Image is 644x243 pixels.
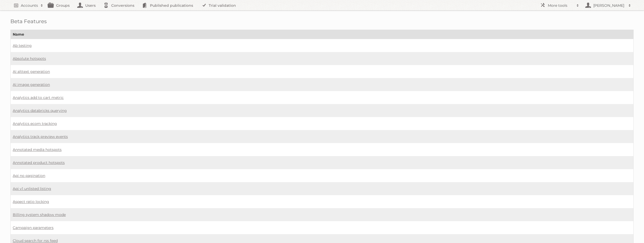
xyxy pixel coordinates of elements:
a: Analytics add to cart metric [13,95,64,100]
a: Campaign parameters [13,225,54,230]
a: Billing system shadow mode [13,212,66,217]
a: Api v1 unlisted listing [13,186,51,191]
a: Absolute hotspots [13,56,46,61]
a: Ab testing [13,43,32,48]
th: Name [11,30,634,39]
a: Analytics track preview events [13,134,68,139]
h2: [PERSON_NAME] [592,3,626,8]
a: Analytics ecom tracking [13,121,57,126]
a: AI image generation [13,82,50,87]
a: Annotated product hotspots [13,160,65,165]
a: Annotated media hotspots [13,147,62,152]
h2: More tools [548,3,574,8]
h2: Accounts [21,3,38,8]
a: Cloud search for rss feed [13,238,58,243]
a: Aspect ratio locking [13,199,49,204]
a: AI alttext generation [13,69,50,74]
a: Analytics databricks querying [13,108,67,113]
a: Api no pagination [13,173,45,178]
h1: Beta Features [10,18,634,24]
